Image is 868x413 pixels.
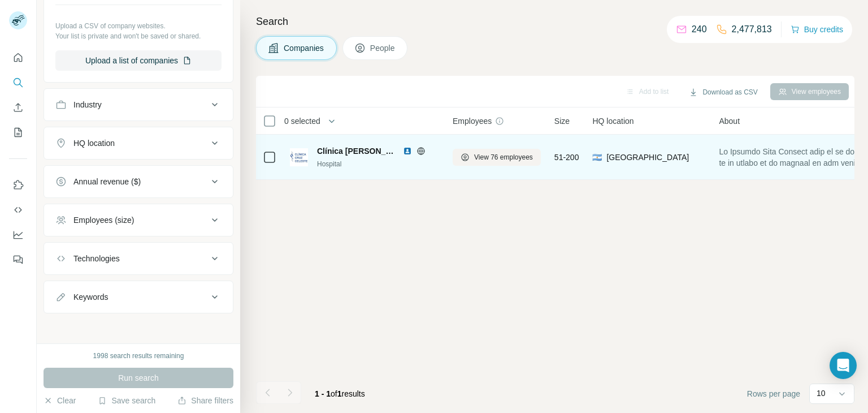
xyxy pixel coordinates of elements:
[791,21,843,37] button: Buy credits
[315,389,365,398] span: results
[44,283,233,311] button: Keywords
[9,72,27,93] button: Search
[9,249,27,270] button: Feedback
[55,31,222,41] p: Your list is private and won't be saved or shared.
[284,115,320,127] span: 0 selected
[554,152,579,163] span: 51-200
[73,214,134,226] div: Employees (size)
[44,206,233,234] button: Employees (size)
[317,145,397,157] span: Clínica [PERSON_NAME]
[44,130,233,157] button: HQ location
[732,23,772,36] p: 2,477,813
[403,147,412,156] img: LinkedIn logo
[830,352,857,379] div: Open Intercom Messenger
[453,149,541,166] button: View 76 employees
[73,253,120,264] div: Technologies
[177,395,233,406] button: Share filters
[284,42,325,54] span: Companies
[370,42,396,54] span: People
[44,91,233,118] button: Industry
[453,115,492,127] span: Employees
[315,389,331,398] span: 1 - 1
[256,14,854,29] h4: Search
[9,225,27,245] button: Dashboard
[98,395,155,406] button: Save search
[719,115,740,127] span: About
[9,200,27,220] button: Use Surfe API
[331,389,337,398] span: of
[55,50,222,71] button: Upload a list of companies
[337,389,342,398] span: 1
[681,84,765,101] button: Download as CSV
[290,148,308,166] img: Logo of Clínica Cruz Celeste
[592,115,633,127] span: HQ location
[55,21,222,31] p: Upload a CSV of company websites.
[9,175,27,195] button: Use Surfe on LinkedIn
[44,395,76,406] button: Clear
[817,388,826,399] p: 10
[747,388,800,399] span: Rows per page
[692,23,707,36] p: 240
[73,291,108,303] div: Keywords
[73,137,115,149] div: HQ location
[44,168,233,195] button: Annual revenue ($)
[73,176,141,187] div: Annual revenue ($)
[9,97,27,118] button: Enrich CSV
[474,152,533,162] span: View 76 employees
[592,152,602,163] span: 🇦🇷
[93,351,184,361] div: 1998 search results remaining
[606,152,689,163] span: [GEOGRAPHIC_DATA]
[9,48,27,68] button: Quick start
[44,245,233,272] button: Technologies
[554,115,570,127] span: Size
[73,99,102,110] div: Industry
[9,122,27,143] button: My lists
[317,159,439,169] div: Hospital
